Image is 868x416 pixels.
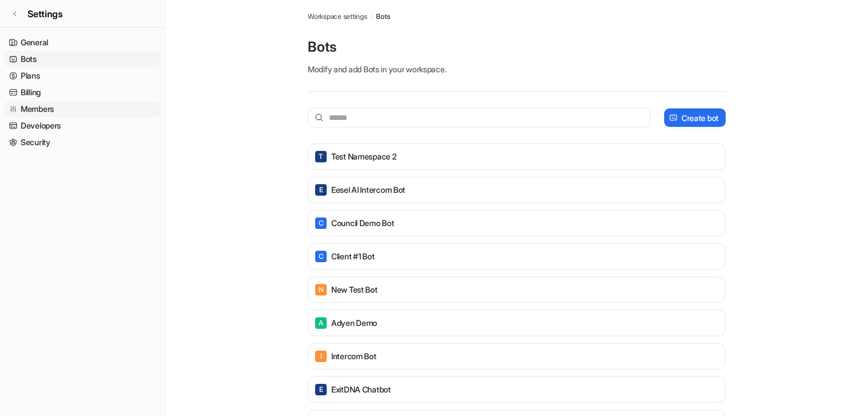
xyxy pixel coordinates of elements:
[315,317,327,329] span: A
[315,251,327,262] span: C
[315,384,327,395] span: E
[331,217,394,229] p: Council Demo Bot
[5,134,160,150] a: Security
[376,11,390,22] a: Bots
[315,217,327,229] span: C
[371,11,373,22] span: /
[308,38,726,56] p: Bots
[331,284,378,296] p: New Test Bot
[315,184,327,196] span: E
[5,118,160,134] a: Developers
[664,108,726,127] button: Create bot
[5,84,160,100] a: Billing
[331,251,374,262] p: Client #1 Bot
[5,101,160,117] a: Members
[5,68,160,84] a: Plans
[5,51,160,67] a: Bots
[5,34,160,50] a: General
[331,184,405,196] p: eesel AI Intercom Bot
[331,317,377,329] p: Adyen Demo
[315,351,327,362] span: I
[681,112,719,124] p: Create bot
[331,351,377,362] p: Intercom Bot
[331,384,391,395] p: ExitDNA Chatbot
[28,7,63,21] span: Settings
[315,284,327,296] span: N
[308,11,367,22] a: Workspace settings
[331,151,397,162] p: Test namespace 2
[315,151,327,162] span: T
[669,114,678,122] img: create
[308,63,726,75] p: Modify and add Bots in your workspace.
